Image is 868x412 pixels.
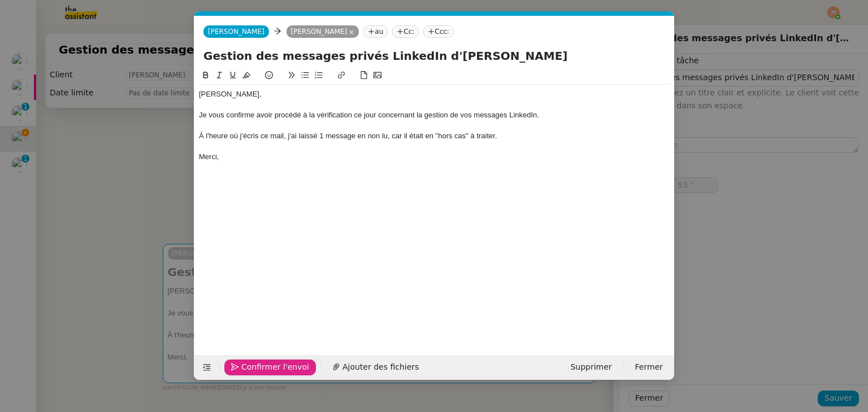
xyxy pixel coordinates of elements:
[628,360,670,375] button: Fermer
[199,110,670,120] div: Je vous confirme avoir procédé à la vérification ce jour concernant la gestion de vos messages Li...
[287,25,359,38] nz-tag: [PERSON_NAME]
[342,361,419,374] span: Ajouter des fichiers
[224,360,316,375] button: Confirmer l'envoi
[570,361,611,374] span: Supprimer
[199,131,670,141] div: À l'heure où j'écris ce mail, j'ai laissé 1 message en non lu, car il était en "hors cas" à traiter.
[208,28,264,36] span: [PERSON_NAME]
[363,25,388,38] nz-tag: au
[423,25,454,38] nz-tag: Ccc:
[199,89,670,99] div: [PERSON_NAME],
[325,360,426,375] button: Ajouter des fichiers
[203,47,665,64] input: Subject
[635,361,663,374] span: Fermer
[392,25,419,38] nz-tag: Cc:
[199,152,670,162] div: Merci,
[563,360,618,375] button: Supprimer
[241,361,309,374] span: Confirmer l'envoi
